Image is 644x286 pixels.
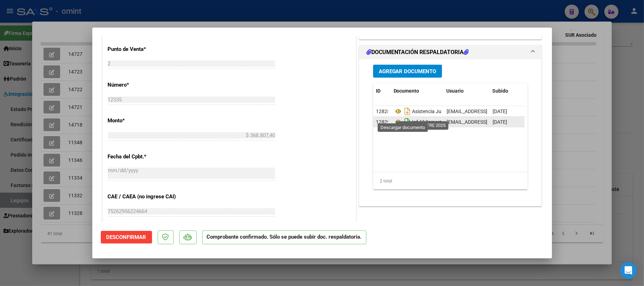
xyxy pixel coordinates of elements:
[106,234,146,240] span: Desconfirmar
[379,68,436,75] span: Agregar Documento
[403,106,412,117] i: Descargar documento
[373,65,442,78] button: Agregar Documento
[373,83,391,99] datatable-header-cell: ID
[373,172,528,190] div: 2 total
[376,88,381,94] span: ID
[108,117,181,125] p: Monto
[394,109,460,114] span: Asistencia Junio 2025
[108,45,181,53] p: Punto de Venta
[394,88,419,94] span: Documento
[447,88,464,94] span: Usuario
[493,88,509,94] span: Subido
[108,153,181,161] p: Fecha del Cpbt.
[359,59,542,206] div: DOCUMENTACIÓN RESPALDATORIA
[101,231,152,244] button: Desconfirmar
[391,83,444,99] datatable-header-cell: Documento
[394,119,458,125] span: Inf.1º Semestre 2025
[359,45,542,59] mat-expansion-panel-header: DOCUMENTACIÓN RESPALDATORIA
[108,81,181,89] p: Número
[493,119,507,125] span: [DATE]
[444,83,490,99] datatable-header-cell: Usuario
[202,230,366,244] p: Comprobante confirmado. Sólo se puede subir doc. respaldatoria.
[376,119,390,125] span: 12829
[620,262,637,279] div: Open Intercom Messenger
[490,83,525,99] datatable-header-cell: Subido
[108,193,181,201] p: CAE / CAEA (no ingrese CAI)
[376,109,390,114] span: 12828
[493,109,507,114] span: [DATE]
[366,48,469,57] h1: DOCUMENTACIÓN RESPALDATORIA
[403,116,412,128] i: Descargar documento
